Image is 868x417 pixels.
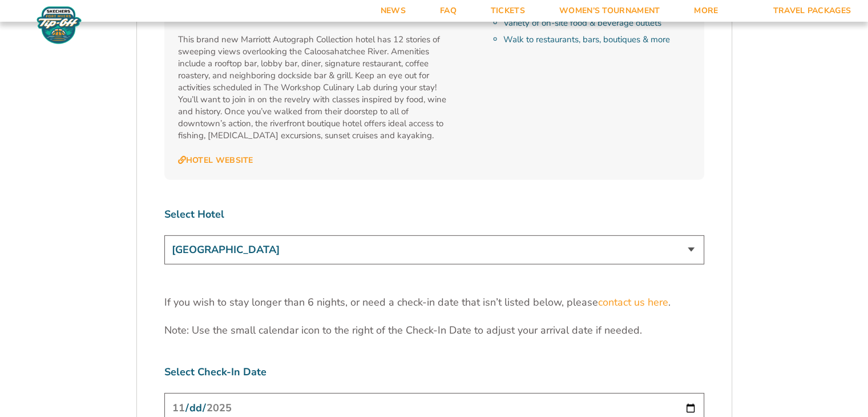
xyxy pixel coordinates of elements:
p: This brand new Marriott Autograph Collection hotel has 12 stories of sweeping views overlooking t... [178,34,451,142]
p: Note: Use the small calendar icon to the right of the Check-In Date to adjust your arrival date i... [164,323,704,338]
a: contact us here [598,295,668,310]
label: Select Hotel [164,207,704,222]
p: If you wish to stay longer than 6 nights, or need a check-in date that isn’t listed below, please . [164,295,704,310]
label: Select Check-In Date [164,365,704,379]
li: Variety of on-site food & beverage outlets [503,17,690,29]
li: Walk to restaurants, bars, boutiques & more [503,34,690,46]
img: Fort Myers Tip-Off [34,6,84,45]
a: Hotel Website [178,155,253,166]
